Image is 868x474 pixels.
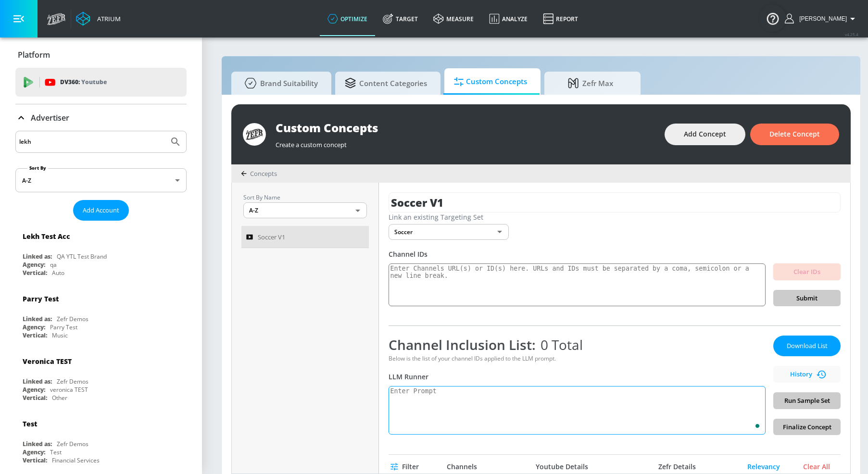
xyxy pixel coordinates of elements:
div: Atrium [93,14,121,23]
label: Sort By [27,165,48,171]
a: measure [426,1,481,36]
div: Advertiser [15,104,187,131]
div: Zefr Details [619,462,735,471]
div: Agency: [23,323,45,331]
div: Music [52,331,68,339]
div: Agency: [23,448,45,456]
div: Custom Concepts [276,120,655,136]
button: Add Account [73,200,129,221]
div: Parry TestLinked as:Zefr DemosAgency:Parry TestVertical:Music [15,287,187,342]
a: optimize [320,1,375,36]
span: Brand Suitability [241,72,318,95]
div: DV360: Youtube [15,68,187,97]
div: Parry Test [50,323,77,331]
div: Agency: [23,386,45,394]
div: veronica TEST [50,386,88,394]
span: v 4.25.4 [845,32,858,37]
div: LLM Runner [389,372,766,381]
div: Channel Inclusion List: [389,336,766,354]
p: DV360: [60,77,107,87]
div: Vertical: [23,394,47,402]
div: Linked as: [23,377,52,386]
div: Linked as: [23,440,52,448]
div: Create a custom concept [276,136,655,149]
div: qa [50,261,57,269]
span: Filter [392,461,419,473]
div: Lekh Test Acc [23,232,70,241]
button: Download List [773,336,841,356]
span: login as: lekhraj.bhadava@zefr.com [795,15,847,22]
p: Platform [18,50,50,60]
div: Zefr Demos [57,377,88,386]
span: Concepts [250,169,277,178]
span: Content Categories [345,72,427,95]
div: Zefr Demos [57,440,88,448]
textarea: To enrich screen reader interactions, please activate Accessibility in Grammarly extension settings [389,386,766,435]
div: Youtube Details [509,462,615,471]
p: Youtube [81,77,107,87]
input: Search by name [19,136,165,148]
div: Zefr Demos [57,315,88,323]
a: Target [375,1,426,36]
a: Report [535,1,586,36]
div: Vertical: [23,456,47,464]
span: Clear IDs [781,266,833,277]
button: Submit Search [165,131,186,152]
div: Channel IDs [389,249,841,259]
button: Delete Concept [750,124,839,145]
div: Financial Services [52,456,100,464]
div: Linked as: [23,252,52,261]
div: A-Z [243,202,367,218]
div: Platform [15,41,187,68]
span: Download List [783,340,831,351]
div: Agency: [23,261,45,269]
button: History [773,366,841,383]
span: Add Concept [684,128,726,140]
span: History [777,369,837,380]
div: TestLinked as:Zefr DemosAgency:TestVertical:Financial Services [15,412,187,467]
div: Lekh Test AccLinked as:QA YTL Test BrandAgency:qaVertical:Auto [15,225,187,279]
span: Zefr Max [554,72,627,95]
p: Advertiser [31,112,69,123]
button: Add Concept [665,124,745,145]
div: Link an existing Targeting Set [389,212,841,222]
div: QA YTL Test Brand [57,252,107,261]
p: Sort By Name [243,192,367,202]
span: 0 Total [536,336,583,354]
div: Vertical: [23,269,47,277]
div: Parry Test [23,294,59,303]
div: Other [52,394,67,402]
button: Clear IDs [773,263,841,280]
span: Add Account [83,205,119,216]
div: Below is the list of your channel IDs applied to the LLM prompt. [389,354,766,362]
div: A-Z [15,168,187,192]
a: Atrium [76,12,121,26]
div: Clear All [793,462,841,471]
div: Vertical: [23,331,47,339]
div: Soccer [389,224,509,240]
div: Veronica TESTLinked as:Zefr DemosAgency:veronica TESTVertical:Other [15,349,187,404]
span: Soccer V1 [258,231,285,243]
div: Auto [52,269,64,277]
button: [PERSON_NAME] [785,13,858,25]
div: Linked as: [23,315,52,323]
div: Test [23,419,37,428]
a: Analyze [481,1,535,36]
div: Test [50,448,62,456]
button: Open Resource Center [759,5,786,32]
div: Channels [447,462,477,471]
span: Custom Concepts [454,70,527,93]
div: Relevancy [740,462,788,471]
div: Veronica TEST [23,357,72,366]
a: Soccer V1 [241,226,369,248]
span: Delete Concept [769,128,820,140]
div: Concepts [241,169,277,178]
